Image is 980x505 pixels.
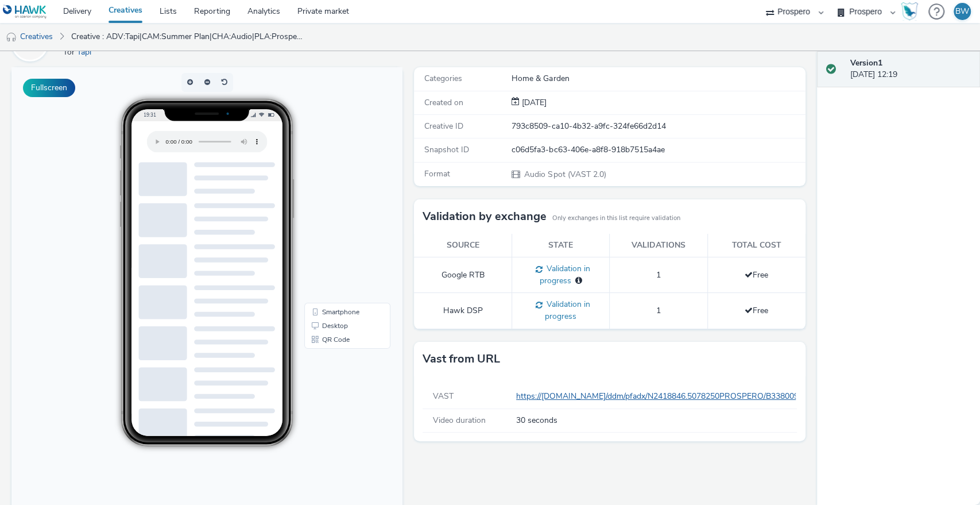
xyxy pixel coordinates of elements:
span: QR Code [311,269,338,276]
span: Video duration [433,415,486,426]
img: audio [6,32,17,43]
span: Snapshot ID [424,144,469,155]
a: Hawk Academy [901,2,923,21]
th: Validations [610,234,707,257]
li: Smartphone [295,238,377,252]
td: Google RTB [414,257,512,293]
span: Created on [424,97,463,108]
span: 1 [656,305,661,316]
div: c06d5fa3-bc63-406e-a8f8-918b7515a4ae [512,144,804,156]
span: Free [745,305,768,316]
button: Fullscreen [23,79,75,97]
div: Creation 11 August 2025, 12:19 [520,97,547,109]
a: Creative : ADV:Tapi|CAM:Summer Plan|CHA:Audio|PLA:Prospero|INV:Azerion|TEC:N/A|OBJ:Awareness|BME:... [65,23,311,51]
span: Creative ID [424,121,463,132]
span: Categories [424,73,462,84]
span: Format [424,168,450,179]
span: Free [745,269,768,280]
div: BW [955,3,969,20]
th: Total cost [707,234,805,257]
li: Desktop [295,252,377,265]
div: [DATE] 12:19 [850,57,971,81]
span: Audio Spot (VAST 2.0) [523,169,606,180]
div: Home & Garden [512,73,804,84]
img: Hawk Academy [901,2,918,21]
span: 1 [656,269,661,280]
td: Hawk DSP [414,293,512,329]
a: Tapi [77,47,96,57]
span: Desktop [311,255,336,262]
span: Smartphone [311,241,348,248]
small: Only exchanges in this list require validation [552,214,680,223]
th: State [512,234,610,257]
span: 19:31 [132,44,145,51]
li: QR Code [295,265,377,279]
span: Validation in progress [543,299,590,322]
span: Validation in progress [540,263,590,286]
span: VAST [433,391,454,402]
span: for [64,47,77,57]
img: undefined Logo [3,5,47,19]
span: 30 seconds [516,415,557,426]
th: Source [414,234,512,257]
div: 793c8509-ca10-4b32-a9fc-324fe66d2d14 [512,121,804,132]
h3: Validation by exchange [423,208,547,225]
strong: Version 1 [850,57,882,68]
h3: Vast from URL [423,350,500,368]
span: [DATE] [520,97,547,108]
